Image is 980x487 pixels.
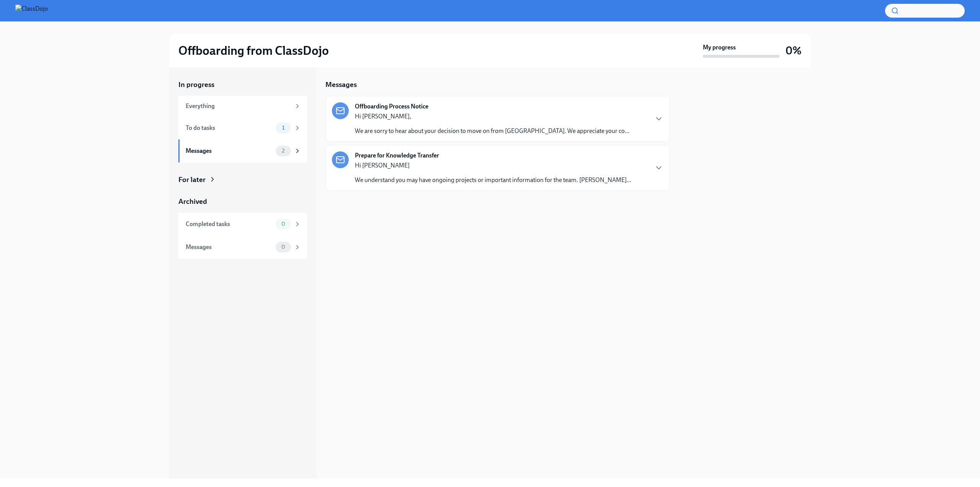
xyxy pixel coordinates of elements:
[186,102,291,110] div: Everything
[186,243,273,251] div: Messages
[355,102,428,111] strong: Offboarding Process Notice
[277,244,290,250] span: 0
[278,125,289,131] span: 1
[355,151,439,160] strong: Prepare for Knowledge Transfer
[178,116,307,139] a: To do tasks1
[355,161,631,170] p: Hi [PERSON_NAME]
[178,236,307,259] a: Messages0
[325,80,357,90] h5: Messages
[178,175,206,185] div: For later
[178,139,307,162] a: Messages2
[186,147,273,155] div: Messages
[355,176,631,184] p: We understand you may have ongoing projects or important information for the team. [PERSON_NAME]...
[703,43,736,52] strong: My progress
[355,127,629,135] p: We are sorry to hear about your decision to move on from [GEOGRAPHIC_DATA]. We appreciate your co...
[277,221,290,227] span: 0
[786,44,802,57] h3: 0%
[178,96,307,116] a: Everything
[355,112,629,121] p: Hi [PERSON_NAME],
[186,220,273,228] div: Completed tasks
[186,124,273,132] div: To do tasks
[178,213,307,236] a: Completed tasks0
[15,5,48,17] img: ClassDojo
[178,80,307,90] a: In progress
[178,43,329,58] h2: Offboarding from ClassDojo
[277,148,289,154] span: 2
[178,175,307,185] a: For later
[178,197,307,207] a: Archived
